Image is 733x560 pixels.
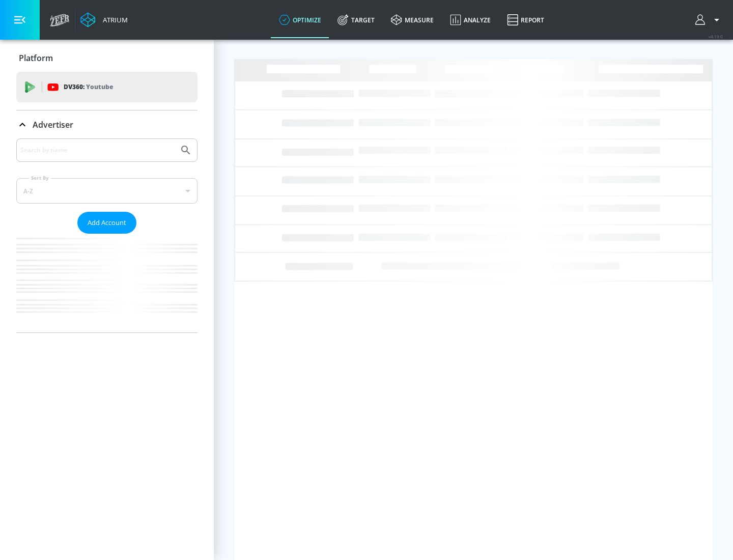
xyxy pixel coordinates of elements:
[86,81,113,92] p: Youtube
[19,52,53,64] p: Platform
[16,44,198,72] div: Platform
[88,217,126,229] span: Add Account
[64,81,113,93] p: DV360:
[16,234,198,332] nav: list of Advertiser
[80,12,128,27] a: Atrium
[499,2,552,38] a: Report
[271,2,329,38] a: optimize
[16,178,198,204] div: A-Z
[383,2,442,38] a: measure
[329,2,383,38] a: Target
[16,72,198,102] div: DV360: Youtube
[33,119,73,130] p: Advertiser
[20,144,175,157] input: Search by name
[29,175,51,181] label: Sort By
[16,110,198,139] div: Advertiser
[709,34,723,39] span: v 4.19.0
[442,2,499,38] a: Analyze
[77,212,136,234] button: Add Account
[99,15,128,24] div: Atrium
[16,138,198,332] div: Advertiser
